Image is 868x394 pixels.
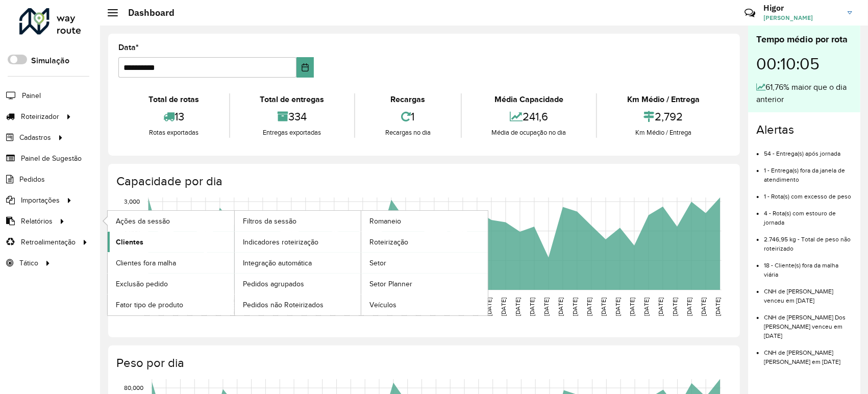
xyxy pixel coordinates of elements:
[414,298,421,316] text: [DATE]
[361,274,488,294] a: Setor Planner
[629,298,635,316] text: [DATE]
[739,2,761,24] a: Contato Rápido
[108,294,234,315] a: Fator tipo de produto
[472,298,478,316] text: [DATE]
[357,298,364,316] text: [DATE]
[121,106,227,128] div: 13
[700,298,707,316] text: [DATE]
[358,106,458,128] div: 1
[235,232,361,252] a: Indicadores roteirização
[21,195,60,206] span: Importações
[200,298,207,316] text: [DATE]
[21,216,53,227] span: Relatórios
[369,258,386,268] span: Setor
[19,174,45,185] span: Pedidos
[243,279,304,289] span: Pedidos agrupados
[369,216,401,227] span: Romaneio
[124,198,140,205] text: 3,000
[361,294,488,315] a: Veículos
[171,298,178,316] text: [DATE]
[756,46,852,81] div: 00:10:05
[118,7,175,18] h2: Dashboard
[243,237,318,248] span: Indicadores roteirização
[464,106,594,128] div: 241,6
[500,298,507,316] text: [DATE]
[314,298,321,316] text: [DATE]
[235,294,361,315] a: Pedidos não Roteirizados
[657,298,664,316] text: [DATE]
[600,106,727,128] div: 2,792
[235,253,361,273] a: Integração automática
[22,90,41,101] span: Painel
[714,298,721,316] text: [DATE]
[756,122,852,137] h4: Alertas
[233,128,352,138] div: Entregas exportadas
[296,57,314,78] button: Choose Date
[756,81,852,106] div: 61,76% maior que o dia anterior
[243,258,312,268] span: Integração automática
[763,3,840,13] h3: Higor
[21,153,82,164] span: Painel de Sugestão
[21,111,59,122] span: Roteirizador
[329,298,335,316] text: [DATE]
[271,298,278,316] text: [DATE]
[643,298,650,316] text: [DATE]
[361,211,488,231] a: Romaneio
[243,298,250,316] text: [DATE]
[400,298,407,316] text: [DATE]
[300,298,307,316] text: [DATE]
[371,298,378,316] text: [DATE]
[116,279,168,289] span: Exclusão pedido
[243,300,324,310] span: Pedidos não Roteirizados
[116,258,176,268] span: Clientes fora malha
[764,253,852,279] li: 18 - Cliente(s) fora da malha viária
[586,298,592,316] text: [DATE]
[756,33,852,46] div: Tempo médio por rota
[19,258,38,268] span: Tático
[361,253,488,273] a: Setor
[118,41,139,54] label: Data
[235,211,361,231] a: Filtros da sessão
[386,298,392,316] text: [DATE]
[143,298,150,316] text: [DATE]
[614,298,621,316] text: [DATE]
[514,298,521,316] text: [DATE]
[116,356,730,371] h4: Peso por dia
[186,298,192,316] text: [DATE]
[121,93,227,106] div: Total de rotas
[235,274,361,294] a: Pedidos agrupados
[572,298,578,316] text: [DATE]
[31,55,69,67] label: Simulação
[157,298,164,316] text: [DATE]
[286,298,292,316] text: [DATE]
[358,93,458,106] div: Recargas
[764,141,852,158] li: 54 - Entrega(s) após jornada
[529,298,535,316] text: [DATE]
[600,298,607,316] text: [DATE]
[358,128,458,138] div: Recargas no dia
[672,298,678,316] text: [DATE]
[121,128,227,138] div: Rotas exportadas
[764,340,852,366] li: CNH de [PERSON_NAME] [PERSON_NAME] em [DATE]
[257,298,264,316] text: [DATE]
[116,216,170,227] span: Ações da sessão
[233,106,352,128] div: 334
[243,216,296,227] span: Filtros da sessão
[764,184,852,201] li: 1 - Rota(s) com excesso de peso
[108,274,234,294] a: Exclusão pedido
[108,253,234,273] a: Clientes fora malha
[369,300,396,310] span: Veículos
[343,298,350,316] text: [DATE]
[233,93,352,106] div: Total de entregas
[764,227,852,253] li: 2.746,95 kg - Total de peso não roteirizado
[19,132,51,143] span: Cadastros
[557,298,564,316] text: [DATE]
[457,298,464,316] text: [DATE]
[464,93,594,106] div: Média Capacidade
[543,298,550,316] text: [DATE]
[443,298,450,316] text: [DATE]
[124,384,143,391] text: 80,000
[429,298,435,316] text: [DATE]
[764,279,852,305] li: CNH de [PERSON_NAME] venceu em [DATE]
[116,300,183,310] span: Fator tipo de produto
